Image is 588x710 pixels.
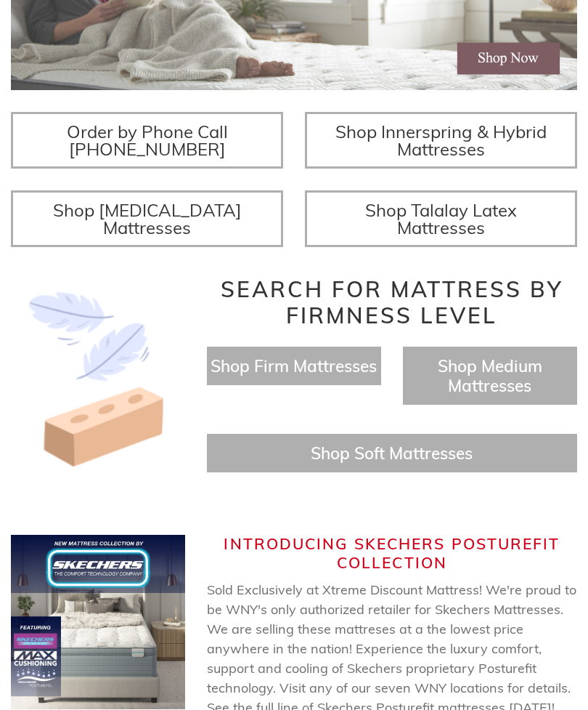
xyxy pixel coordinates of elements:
[11,190,283,247] a: Shop [MEDICAL_DATA] Mattresses
[365,199,517,238] span: Shop Talalay Latex Mattresses
[438,355,542,396] a: Shop Medium Mattresses
[11,276,185,485] img: Image-of-brick- and-feather-representing-firm-and-soft-feel
[224,534,560,571] span: Introducing Skechers Posturefit Collection
[305,190,577,247] a: Shop Talalay Latex Mattresses
[305,112,577,169] a: Shop Innerspring & Hybrid Mattresses
[67,121,228,160] span: Order by Phone Call [PHONE_NUMBER]
[11,535,185,709] img: Skechers Web Banner (750 x 750 px) (2).jpg__PID:de10003e-3404-460f-8276-e05f03caa093
[53,199,242,238] span: Shop [MEDICAL_DATA] Mattresses
[11,112,283,169] a: Order by Phone Call [PHONE_NUMBER]
[335,121,547,160] span: Shop Innerspring & Hybrid Mattresses
[221,275,563,329] span: Search for Mattress by Firmness Level
[211,355,377,376] a: Shop Firm Mattresses
[311,443,473,464] a: Shop Soft Mattresses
